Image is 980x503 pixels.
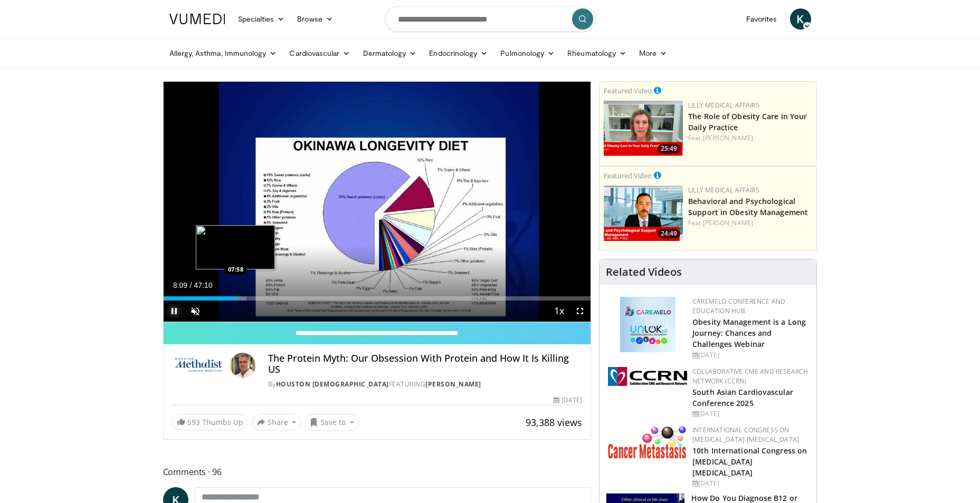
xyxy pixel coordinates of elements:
[604,186,683,241] a: 24:49
[268,353,583,375] h4: The Protein Myth: Our Obsession With Protein and How It Is Killing US
[692,425,799,444] a: International Congress on [MEDICAL_DATA] [MEDICAL_DATA]
[604,171,652,180] small: Featured Video
[604,86,652,95] small: Featured Video
[740,8,784,30] a: Favorites
[291,8,339,30] a: Browse
[357,43,423,64] a: Dermatology
[633,43,673,64] a: More
[164,296,591,301] div: Progress Bar
[164,301,185,322] button: Pause
[604,101,683,156] img: e1208b6b-349f-4914-9dd7-f97803bdbf1d.png.150x105_q85_crop-smart_upscale.png
[658,229,680,238] span: 24:49
[276,380,389,389] a: Houston [DEMOGRAPHIC_DATA]
[608,367,687,386] img: a04ee3ba-8487-4636-b0fb-5e8d268f3737.png.150x105_q85_autocrop_double_scale_upscale_version-0.2.png
[164,82,591,322] video-js: Video Player
[173,281,187,289] span: 8:09
[283,43,356,64] a: Cardiovascular
[163,43,283,64] a: Allergy, Asthma, Immunology
[230,353,255,378] img: Avatar
[494,43,561,64] a: Pulmonology
[548,301,569,322] button: Playback Rate
[423,43,494,64] a: Endocrinology
[526,416,582,429] span: 93,388 views
[554,395,582,405] div: [DATE]
[194,281,212,289] span: 47:10
[425,380,481,389] a: [PERSON_NAME]
[163,465,592,479] span: Comments 96
[606,266,682,278] h4: Related Videos
[169,14,225,24] img: VuMedi Logo
[692,317,806,349] a: Obesity Management is a Long Journey: Chances and Challenges Webinar
[692,409,808,419] div: [DATE]
[688,196,808,217] a: Behavioral and Psychological Support in Obesity Management
[692,387,793,408] a: South Asian Cardiovascular Conference 2025
[703,133,753,142] a: [PERSON_NAME]
[620,297,675,352] img: 45df64a9-a6de-482c-8a90-ada250f7980c.png.150x105_q85_autocrop_double_scale_upscale_version-0.2.jpg
[561,43,633,64] a: Rheumatology
[232,8,291,30] a: Specialties
[172,414,248,430] a: 593 Thumbs Up
[196,225,275,269] img: image.jpeg
[692,367,808,385] a: Collaborative CME and Research Network (CCRN)
[604,186,683,241] img: ba3304f6-7838-4e41-9c0f-2e31ebde6754.png.150x105_q85_crop-smart_upscale.png
[190,281,192,289] span: /
[305,414,359,431] button: Save to
[268,380,583,389] div: By FEATURING
[252,414,301,431] button: Share
[187,417,200,427] span: 593
[703,218,753,227] a: [PERSON_NAME]
[790,8,811,30] a: K
[608,425,687,459] img: 6ff8bc22-9509-4454-a4f8-ac79dd3b8976.png.150x105_q85_autocrop_double_scale_upscale_version-0.2.png
[692,351,808,360] div: [DATE]
[688,101,759,110] a: Lilly Medical Affairs
[688,111,807,132] a: The Role of Obesity Care in Your Daily Practice
[688,218,812,228] div: Feat.
[692,479,808,488] div: [DATE]
[385,6,596,32] input: Search topics, interventions
[185,301,206,322] button: Unmute
[604,101,683,156] a: 25:49
[688,133,812,143] div: Feat.
[692,297,785,315] a: CaReMeLO Conference and Education Hub
[658,144,680,153] span: 25:49
[692,446,807,478] a: 10th International Congress on [MEDICAL_DATA] [MEDICAL_DATA]
[688,186,759,195] a: Lilly Medical Affairs
[569,301,591,322] button: Fullscreen
[172,353,226,378] img: Houston Methodist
